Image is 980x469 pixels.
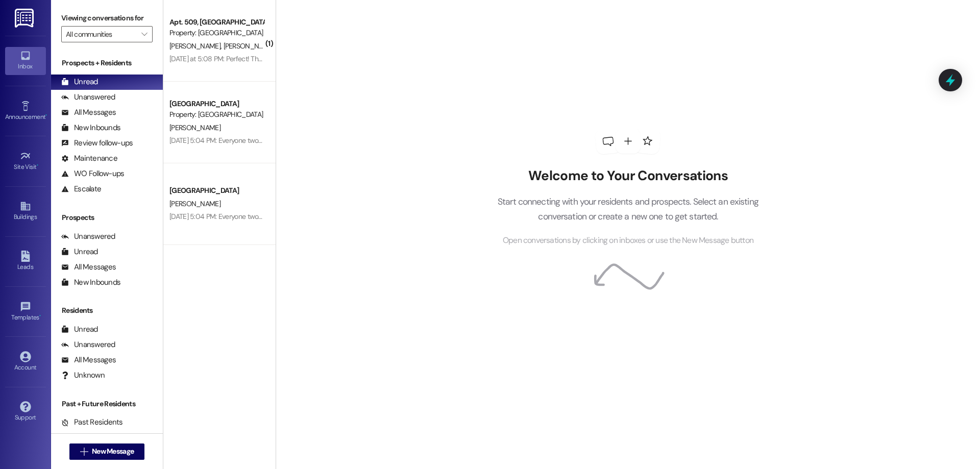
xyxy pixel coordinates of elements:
span: [PERSON_NAME] [169,199,220,208]
h2: Welcome to Your Conversations [482,168,774,184]
img: ResiDesk Logo [15,9,36,28]
div: [DATE] at 5:08 PM: Perfect! Thanks! [169,54,274,63]
div: Prospects + Residents [51,58,163,68]
div: Past + Future Residents [51,399,163,409]
div: [GEOGRAPHIC_DATA] [169,185,264,196]
div: All Messages [61,262,116,273]
label: Viewing conversations for [61,10,153,26]
div: Escalate [61,184,101,194]
button: New Message [69,443,145,460]
span: New Message [92,446,134,457]
span: [PERSON_NAME] [223,41,274,51]
div: WO Follow-ups [61,168,124,179]
div: [GEOGRAPHIC_DATA] [169,98,264,109]
p: Start connecting with your residents and prospects. Select an existing conversation or create a n... [482,194,774,224]
span: Open conversations by clicking on inboxes or use the New Message button [503,234,753,247]
div: Unread [61,246,98,257]
a: Support [5,398,46,426]
div: Apt. 509, [GEOGRAPHIC_DATA] [169,17,264,28]
div: Property: [GEOGRAPHIC_DATA] [169,109,264,120]
div: All Messages [61,107,116,118]
div: Unread [61,77,98,87]
div: New Inbounds [61,122,120,133]
i:  [80,448,88,456]
a: Templates • [5,298,46,326]
div: Unanswered [61,92,115,103]
a: Account [5,348,46,376]
span: • [39,312,41,319]
a: Buildings [5,198,46,225]
input: All communities [66,26,136,42]
span: • [45,112,47,119]
div: Unknown [61,370,105,381]
div: Unread [61,324,98,335]
div: Unanswered [61,339,115,350]
span: • [37,162,38,169]
div: All Messages [61,355,116,365]
div: Residents [51,305,163,316]
div: Review follow-ups [61,138,133,149]
i:  [141,30,147,38]
a: Leads [5,248,46,275]
span: [PERSON_NAME] [169,41,224,51]
div: Property: [GEOGRAPHIC_DATA] [169,28,264,38]
div: Maintenance [61,153,117,164]
span: [PERSON_NAME] [169,123,220,132]
div: New Inbounds [61,277,120,288]
a: Site Visit • [5,147,46,175]
div: Unanswered [61,231,115,242]
div: Prospects [51,212,163,223]
div: Past Residents [61,417,123,428]
a: Inbox [5,47,46,75]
